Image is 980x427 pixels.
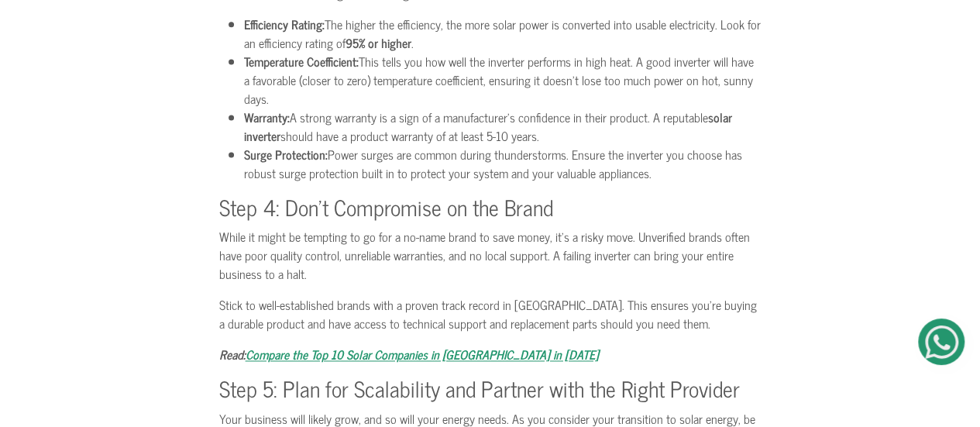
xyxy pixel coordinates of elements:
[244,14,325,34] b: Efficiency Rating:
[246,344,599,364] a: Compare the Top 10 Solar Companies in [GEOGRAPHIC_DATA] in [DATE]
[244,107,290,127] b: Warranty:
[346,33,411,53] b: 95% or higher
[219,227,762,283] p: While it might be tempting to go for a no-name brand to save money, it’s a risky move. Unverified...
[244,51,359,71] b: Temperature Coefficient:
[219,376,762,402] h3: Step 5: Plan for Scalability and Partner with the Right Provider
[244,15,762,52] li: The higher the efficiency, the more solar power is converted into usable electricity. Look for an...
[244,145,762,182] li: Power surges are common during thunderstorms. Ensure the inverter you choose has robust surge pro...
[219,195,762,221] h3: Step 4: Don't Compromise on the Brand
[925,325,958,359] img: Get Started On Earthbond Via Whatsapp
[219,344,246,364] i: Read:
[244,108,762,145] li: A strong warranty is a sign of a manufacturer's confidence in their product. A reputable should h...
[244,144,328,164] b: Surge Protection:
[244,107,732,146] b: solar inverter
[244,52,762,108] li: This tells you how well the inverter performs in high heat. A good inverter will have a favorable...
[219,295,762,332] p: Stick to well-established brands with a proven track record in [GEOGRAPHIC_DATA]. This ensures yo...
